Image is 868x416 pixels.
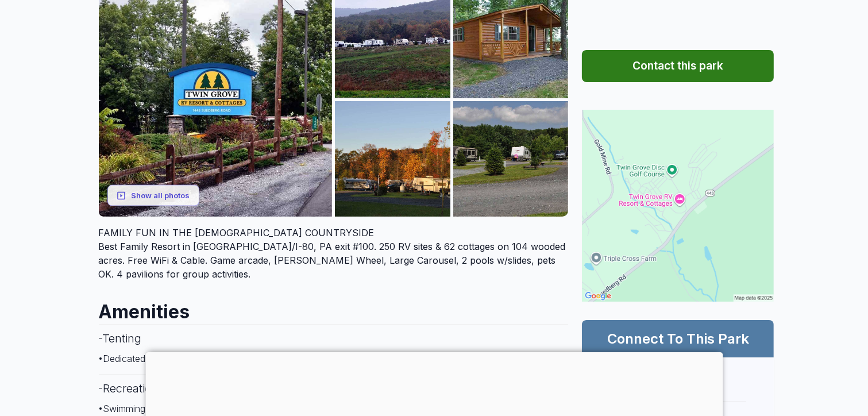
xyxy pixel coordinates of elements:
[453,101,569,217] img: pho_240000241_05.jpg
[107,185,199,206] button: Show all photos
[99,290,569,325] h2: Amenities
[99,226,569,281] div: Best Family Resort in [GEOGRAPHIC_DATA]/I-80, PA exit #100. 250 RV sites & 62 cottages on 104 woo...
[596,329,760,348] h2: Connect To This Park
[99,353,201,364] span: • Dedicated Tenting Area
[99,227,375,238] span: FAMILY FUN IN THE [DEMOGRAPHIC_DATA] COUNTRYSIDE
[335,101,450,217] img: pho_240000241_04.jpg
[99,375,569,402] h3: - Recreational Facilities
[99,325,569,352] h3: - Tenting
[582,110,774,302] img: Map for Twin Grove RV Resort & Cottages
[99,403,168,414] span: • Swimming Pool
[582,50,774,82] button: Contact this park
